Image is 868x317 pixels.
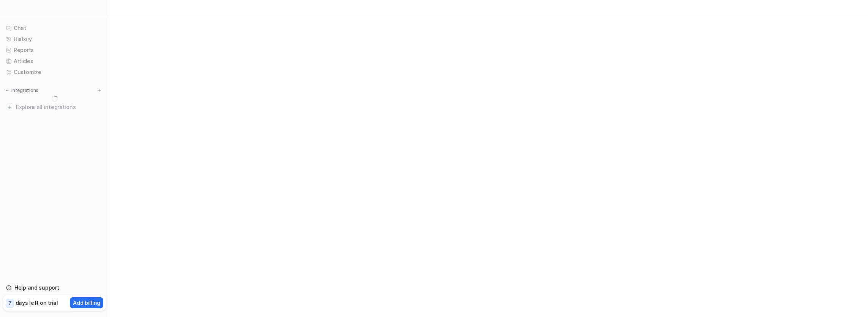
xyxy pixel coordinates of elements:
[6,103,14,111] img: explore all integrations
[3,282,106,293] a: Help and support
[3,45,106,55] a: Reports
[3,102,106,113] a: Explore all integrations
[3,56,106,67] a: Articles
[16,299,58,307] p: days left on trial
[73,299,100,307] p: Add billing
[96,88,102,93] img: menu_add.svg
[3,67,106,78] a: Customize
[3,87,41,94] button: Integrations
[8,300,11,307] p: 7
[3,23,106,33] a: Chat
[70,297,103,308] button: Add billing
[16,101,103,113] span: Explore all integrations
[11,87,38,94] p: Integrations
[3,34,106,44] a: History
[5,88,10,93] img: expand menu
